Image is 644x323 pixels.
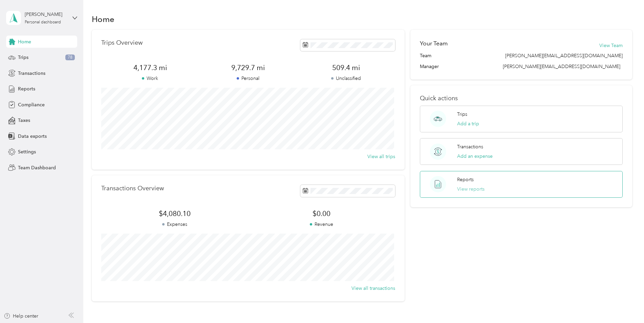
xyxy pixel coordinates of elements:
[457,153,493,160] button: Add an expense
[420,52,431,59] span: Team
[248,209,395,218] span: $0.00
[25,20,61,24] div: Personal dashboard
[367,153,395,160] button: View all trips
[457,143,483,150] p: Transactions
[457,111,467,118] p: Trips
[101,209,248,218] span: $4,080.10
[457,176,474,183] p: Reports
[457,186,485,193] button: View reports
[18,101,45,108] span: Compliance
[18,54,28,61] span: Trips
[606,285,644,323] iframe: Everlance-gr Chat Button Frame
[199,75,297,82] p: Personal
[199,63,297,72] span: 9,729.7 mi
[18,117,30,124] span: Taxes
[420,95,623,102] p: Quick actions
[297,63,395,72] span: 509.4 mi
[420,39,448,48] h2: Your Team
[65,55,75,61] span: 78
[18,164,56,171] span: Team Dashboard
[25,11,67,18] div: [PERSON_NAME]
[420,63,439,70] span: Manager
[248,221,395,228] p: Revenue
[18,70,45,77] span: Transactions
[505,52,623,59] span: [PERSON_NAME][EMAIL_ADDRESS][DOMAIN_NAME]
[92,16,114,23] h1: Home
[18,148,36,155] span: Settings
[457,120,479,127] button: Add a trip
[101,39,143,46] p: Trips Overview
[18,38,31,45] span: Home
[18,133,47,140] span: Data exports
[503,64,620,69] span: [PERSON_NAME][EMAIL_ADDRESS][DOMAIN_NAME]
[599,42,623,49] button: View Team
[101,63,199,72] span: 4,177.3 mi
[351,285,395,292] button: View all transactions
[297,75,395,82] p: Unclassified
[4,313,38,320] button: Help center
[101,221,248,228] p: Expenses
[101,75,199,82] p: Work
[101,185,164,192] p: Transactions Overview
[18,85,35,92] span: Reports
